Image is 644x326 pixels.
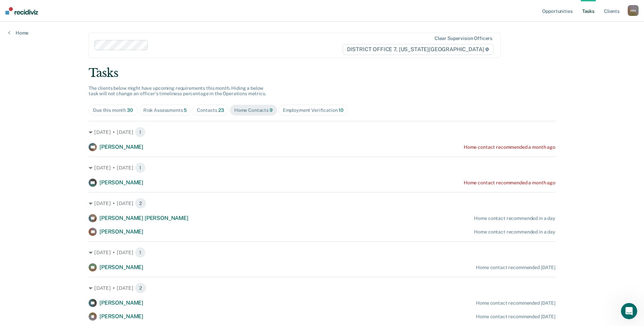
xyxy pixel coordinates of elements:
[89,127,555,138] div: [DATE] • [DATE] 1
[628,5,639,16] button: HH
[99,313,143,320] span: [PERSON_NAME]
[435,36,492,41] div: Clear supervision officers
[99,144,143,150] span: [PERSON_NAME]
[476,265,555,270] div: Home contact recommended [DATE]
[343,44,494,55] span: DISTRICT OFFICE 7, [US_STATE][GEOGRAPHIC_DATA]
[283,107,344,113] div: Employment Verification
[5,7,38,15] img: Recidiviz
[89,66,555,80] div: Tasks
[476,314,555,320] div: Home contact recommended [DATE]
[464,180,555,186] div: Home contact recommended a month ago
[135,198,146,209] span: 2
[99,264,143,270] span: [PERSON_NAME]
[184,107,187,113] span: 5
[135,127,146,138] span: 1
[464,144,555,150] div: Home contact recommended a month ago
[99,300,143,306] span: [PERSON_NAME]
[135,247,146,258] span: 1
[99,215,188,221] span: [PERSON_NAME] [PERSON_NAME]
[143,107,187,113] div: Risk Assessments
[197,107,224,113] div: Contacts
[474,216,555,221] div: Home contact recommended in a day
[218,107,224,113] span: 23
[234,107,273,113] div: Home Contacts
[135,162,146,173] span: 1
[127,107,133,113] span: 30
[93,107,133,113] div: Due this month
[338,107,344,113] span: 10
[89,162,555,173] div: [DATE] • [DATE] 1
[89,198,555,209] div: [DATE] • [DATE] 2
[270,107,273,113] span: 9
[628,5,639,16] div: H H
[99,228,143,235] span: [PERSON_NAME]
[474,229,555,235] div: Home contact recommended in a day
[621,303,637,319] iframe: Intercom live chat
[476,300,555,306] div: Home contact recommended [DATE]
[99,179,143,186] span: [PERSON_NAME]
[89,247,555,258] div: [DATE] • [DATE] 1
[89,85,266,97] span: The clients below might have upcoming requirements this month. Hiding a below task will not chang...
[135,283,146,293] span: 2
[8,30,29,36] a: Home
[89,283,555,293] div: [DATE] • [DATE] 2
